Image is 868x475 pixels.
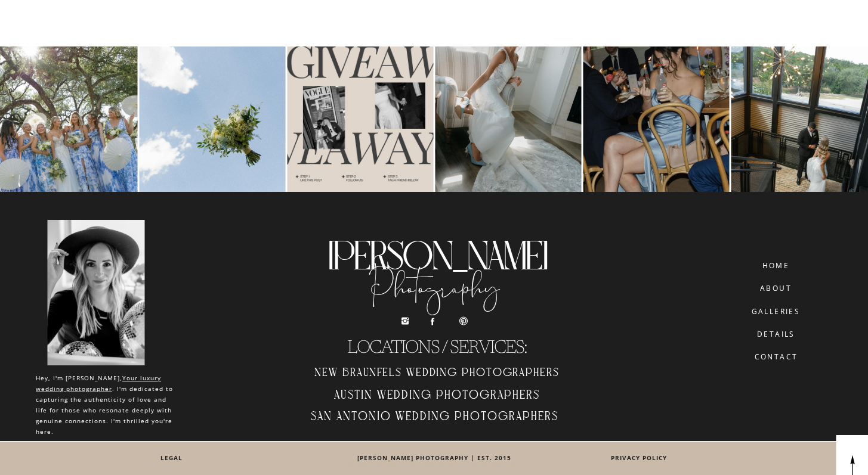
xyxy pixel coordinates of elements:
a: about [753,284,799,293]
a: CONTACT [742,353,810,361]
a: [PERSON_NAME] [302,232,572,252]
a: details [743,330,810,337]
a: San Antonio Wedding Photographers [300,409,570,429]
a: galleries [744,308,808,316]
img: image shared on Sun Sep 21 2025 | CLOSED ✨ GIVEAWAY TIME ✨ To kick off my mini shoots launching n... [288,46,434,193]
a: DESIGNED WITH LOVE BY INDIE HAUS DESIGN CO. [261,462,608,471]
a: home [755,262,796,269]
a: Photography [358,252,511,291]
a: New Braunfels Wedding Photographers [302,361,572,381]
img: video shared on Tue Sep 09 2025 | Candid moments happen all the time—but a little gentle guidance... [435,46,582,193]
p: Hey, I'm [PERSON_NAME], . I'm dedicated to capturing the authenticity of love and life for those ... [36,372,175,429]
img: image shared on Fri Sep 26 2025 | “I don’t care if Monday’s blue Tuesday’s grey and Wednesday too... [140,46,286,193]
a: PRIVACY POLICY [466,454,813,462]
a: Austin Wedding Photographers [302,387,572,407]
a: LOCATIONS / SERVICES: [302,337,572,357]
a: [PERSON_NAME] photography | est. 2015 [261,454,608,462]
img: carousel album shared on Thu Aug 28 2025 | When the bridal party gets iced by the bride and groom... [583,46,730,193]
